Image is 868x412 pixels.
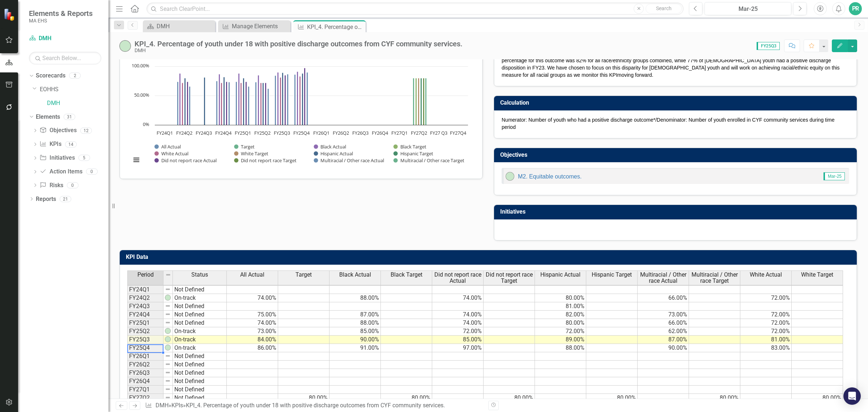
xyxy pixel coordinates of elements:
img: On-track [506,172,514,181]
path: FY24Q2, 74. Did not report race Actual. [187,82,188,125]
div: 14 [65,141,77,147]
a: DMH [156,402,169,409]
text: 50.00% [134,92,149,98]
td: 74.00% [432,311,484,319]
text: FY25Q3 [274,130,290,136]
td: 66.00% [638,294,689,302]
a: Scorecards [36,72,65,80]
td: 72.00% [535,327,586,336]
td: FY24Q2 [127,294,163,302]
a: DMH [29,34,101,43]
td: On-track [173,344,227,352]
path: FY25Q2, 62. Multiracial / Other race Actual. [268,89,269,125]
td: On-track [173,327,227,336]
td: FY25Q3 [127,336,163,344]
a: DMH [145,22,213,31]
a: Manage Elements [220,22,289,31]
img: 8DAGhfEEPCf229AAAAAElFTkSuQmCC [165,303,171,309]
path: FY25Q2, 72. White Actual. [260,83,262,125]
a: Elements [36,113,60,121]
text: FY24Q2 [176,130,192,136]
span: Did not report race Actual [434,272,482,284]
td: FY27Q1 [127,386,163,394]
path: FY25Q1, 88. Black Actual. [238,73,240,125]
h3: Initiatives [500,209,853,215]
span: Status [191,272,208,278]
path: FY27Q2, 80. Did not report race Target. [423,78,425,125]
td: Not Defined [173,394,227,402]
td: On-track [173,294,227,302]
td: 66.00% [638,319,689,327]
img: 8DAGhfEEPCf229AAAAAElFTkSuQmCC [165,272,171,278]
div: PR [849,2,862,15]
path: FY25Q2, 85. Black Actual. [258,75,259,125]
path: FY25Q1, 74. Did not report race Actual. [246,82,247,125]
td: 80.00% [689,394,740,402]
div: 12 [80,127,92,134]
text: FY24Q1 [157,130,173,136]
div: Manage Elements [232,22,289,31]
text: FY25Q1 [235,130,251,136]
path: FY27Q2, 80. Black Target. [416,78,417,125]
td: 80.00% [278,394,329,402]
td: Not Defined [173,361,227,369]
td: 87.00% [329,311,381,319]
div: KPI_4. Percentage of youth under 18 with positive discharge outcomes from CYF community services. [307,22,364,31]
td: 75.00% [227,311,278,319]
path: FY25Q3, 81. White Actual. [280,77,281,125]
img: ClearPoint Strategy [3,8,17,21]
path: FY24Q4, 72. White Actual. [221,83,222,125]
td: Not Defined [173,285,227,294]
path: FY25Q3, 90. Black Actual. [277,72,279,125]
text: FY24Q3 [196,130,212,136]
td: FY24Q3 [127,302,163,311]
td: 80.00% [792,394,843,402]
p: Measures the quality of DMH's services as indicated by youth achieving positive discharge disposi... [502,50,849,79]
path: FY24Q4, 75. All Actual. [216,81,218,125]
td: FY24Q1 [127,285,163,294]
td: 89.00% [535,336,586,344]
span: Black Actual [339,272,371,278]
button: Mar-25 [705,2,791,15]
img: 8DAGhfEEPCf229AAAAAElFTkSuQmCC [165,370,171,375]
h3: Objectives [500,152,853,158]
text: FY25Q4 [293,130,310,136]
span: Period [137,272,154,278]
text: FY24Q4 [215,130,232,136]
img: p8JqxPHXvMQAAAABJRU5ErkJggg== [165,328,171,334]
path: FY24Q4, 82. Hispanic Actual. [224,77,225,125]
text: 0% [143,121,149,127]
td: FY25Q1 [127,319,163,327]
span: Search [656,5,672,11]
td: 72.00% [740,327,792,336]
td: 86.00% [227,344,278,352]
td: 72.00% [740,319,792,327]
div: Chart. Highcharts interactive chart. [127,63,475,171]
path: FY25Q4, 97. Did not report race Actual. [304,68,306,125]
td: Not Defined [173,311,227,319]
path: FY25Q4, 83. White Actual. [299,76,301,125]
td: 74.00% [227,294,278,302]
a: KPIs [39,140,61,148]
td: 72.00% [432,327,484,336]
a: EOHHS [40,85,109,94]
span: Mar-25 [824,172,845,180]
text: FY26Q3 [352,130,369,136]
td: On-track [173,336,227,344]
td: 62.00% [638,327,689,336]
text: FY27Q1 [391,130,408,136]
path: FY24Q2, 74. All Actual. [177,82,179,125]
text: FY27Q2 [411,130,427,136]
path: FY25Q1, 72. White Actual. [241,83,242,125]
path: FY25Q2, 73. All Actual. [255,82,257,125]
td: 73.00% [638,311,689,319]
td: 87.00% [638,336,689,344]
img: p8JqxPHXvMQAAAABJRU5ErkJggg== [165,295,171,300]
td: Not Defined [173,302,227,311]
td: 90.00% [638,344,689,352]
td: Not Defined [173,386,227,394]
img: 8DAGhfEEPCf229AAAAAElFTkSuQmCC [165,395,171,400]
div: 0 [67,182,78,188]
td: FY26Q3 [127,369,163,377]
button: Show Hispanic Target [393,150,434,157]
